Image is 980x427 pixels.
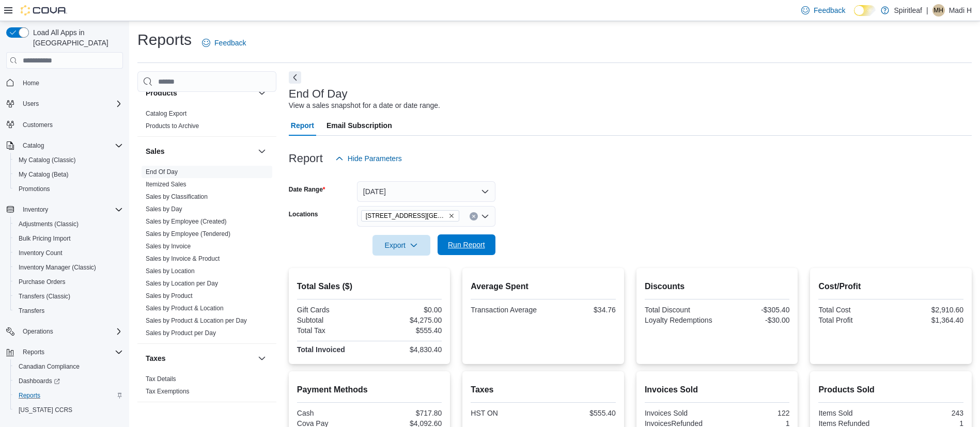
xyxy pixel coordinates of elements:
[949,4,972,17] p: Madi H
[146,168,178,176] a: End Of Day
[23,141,44,150] span: Catalog
[10,246,127,260] button: Inventory Count
[10,217,127,231] button: Adjustments (Classic)
[19,77,43,89] a: Home
[326,115,392,136] span: Email Subscription
[2,324,127,339] button: Operations
[146,242,191,250] span: Sales by Invoice
[2,117,127,132] button: Customers
[10,359,127,374] button: Canadian Compliance
[146,217,227,226] span: Sales by Employee (Created)
[146,353,166,363] h3: Taxes
[19,278,66,286] span: Purchase Orders
[14,183,54,195] a: Promotions
[471,409,541,417] div: HST ON
[19,139,123,152] span: Catalog
[256,352,268,365] button: Taxes
[14,168,123,181] span: My Catalog (Beta)
[289,152,323,165] h3: Report
[893,316,963,324] div: $1,364.40
[10,260,127,275] button: Inventory Manager (Classic)
[2,97,127,111] button: Users
[19,118,123,131] span: Customers
[146,292,193,299] a: Sales by Product
[645,306,715,314] div: Total Discount
[471,384,616,396] h2: Taxes
[14,183,123,195] span: Promotions
[10,374,127,388] a: Dashboards
[893,306,963,314] div: $2,910.60
[471,306,541,314] div: Transaction Average
[14,154,123,166] span: My Catalog (Classic)
[146,230,230,238] a: Sales by Employee (Tendered)
[297,345,345,354] strong: Total Invoiced
[146,146,254,156] button: Sales
[146,181,186,188] a: Itemized Sales
[146,110,186,117] a: Catalog Export
[214,38,246,48] span: Feedback
[23,205,48,214] span: Inventory
[14,404,123,416] span: Washington CCRS
[146,146,165,156] h3: Sales
[137,373,276,402] div: Taxes
[297,306,367,314] div: Gift Cards
[146,279,218,288] span: Sales by Location per Day
[289,71,301,84] button: Next
[19,76,123,89] span: Home
[546,306,616,314] div: $34.76
[818,306,889,314] div: Total Cost
[146,88,177,98] h3: Products
[926,4,928,17] p: |
[371,306,442,314] div: $0.00
[19,325,57,338] button: Operations
[19,185,50,193] span: Promotions
[23,100,39,108] span: Users
[146,193,208,200] a: Sales by Classification
[297,326,367,335] div: Total Tax
[19,203,52,216] button: Inventory
[10,153,127,167] button: My Catalog (Classic)
[14,404,76,416] a: [US_STATE] CCRS
[481,212,489,220] button: Open list of options
[645,280,790,293] h2: Discounts
[932,4,945,17] div: Madi H
[146,109,186,118] span: Catalog Export
[471,280,616,293] h2: Average Spent
[146,317,247,324] a: Sales by Product & Location per Day
[14,276,70,288] a: Purchase Orders
[14,218,123,230] span: Adjustments (Classic)
[645,409,715,417] div: Invoices Sold
[23,121,53,129] span: Customers
[894,4,922,17] p: Spiritleaf
[10,304,127,318] button: Transfers
[14,261,100,274] a: Inventory Manager (Classic)
[19,98,123,110] span: Users
[29,27,123,48] span: Load All Apps in [GEOGRAPHIC_DATA]
[14,218,83,230] a: Adjustments (Classic)
[19,263,96,272] span: Inventory Manager (Classic)
[438,234,495,255] button: Run Report
[19,325,123,338] span: Operations
[818,384,963,396] h2: Products Sold
[19,377,60,385] span: Dashboards
[371,345,442,354] div: $4,830.40
[372,235,430,256] button: Export
[146,280,218,287] a: Sales by Location per Day
[289,185,325,194] label: Date Range
[137,107,276,136] div: Products
[14,375,123,387] span: Dashboards
[14,232,75,245] a: Bulk Pricing Import
[23,79,39,87] span: Home
[10,403,127,417] button: [US_STATE] CCRS
[893,409,963,417] div: 243
[146,122,199,130] a: Products to Archive
[19,234,71,243] span: Bulk Pricing Import
[146,353,254,363] button: Taxes
[366,211,446,221] span: [STREET_ADDRESS][GEOGRAPHIC_DATA])
[146,255,220,263] span: Sales by Invoice & Product
[14,389,123,402] span: Reports
[19,406,72,414] span: [US_STATE] CCRS
[645,316,715,324] div: Loyalty Redemptions
[146,205,182,213] span: Sales by Day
